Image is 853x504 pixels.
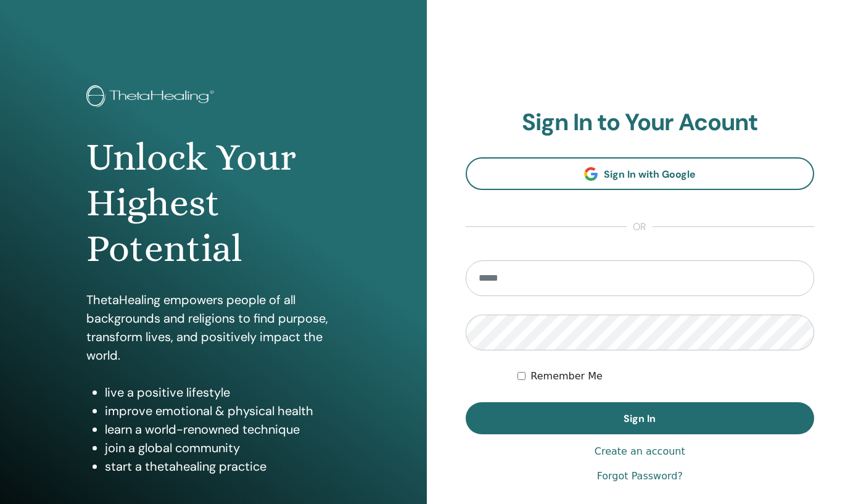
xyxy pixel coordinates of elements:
h2: Sign In to Your Acount [466,109,815,137]
a: Create an account [595,444,685,459]
div: Keep me authenticated indefinitely or until I manually logout [517,369,814,384]
li: join a global community [105,439,340,457]
span: Sign In [624,412,656,425]
span: or [627,220,653,234]
button: Sign In [466,402,815,434]
label: Remember Me [530,369,603,384]
li: live a positive lifestyle [105,383,340,402]
a: Sign In with Google [466,157,815,190]
p: ThetaHealing empowers people of all backgrounds and religions to find purpose, transform lives, a... [86,291,340,365]
span: Sign In with Google [604,168,696,181]
a: Forgot Password? [597,469,683,484]
li: learn a world-renowned technique [105,420,340,439]
h1: Unlock Your Highest Potential [86,134,340,272]
li: improve emotional & physical health [105,402,340,420]
li: start a thetahealing practice [105,457,340,476]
